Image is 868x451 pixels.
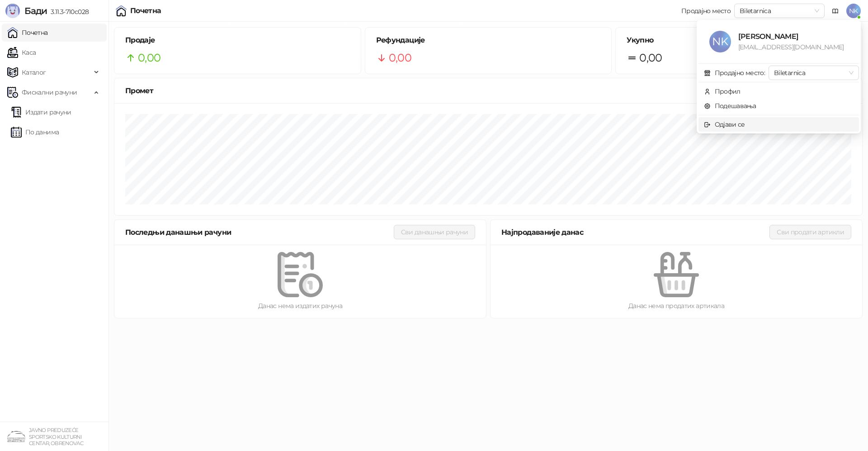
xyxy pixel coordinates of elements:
[681,8,731,14] div: Продајно место
[47,8,89,16] span: 3.11.3-710c028
[828,4,843,18] a: Документација
[715,86,741,96] div: Профил
[501,227,769,238] div: Најпродаваније данас
[738,42,848,52] div: [EMAIL_ADDRESS][DOMAIN_NAME]
[7,24,48,42] a: Почетна
[639,49,662,66] span: 0,00
[740,4,819,18] span: Biletarnica
[138,49,160,66] span: 0,00
[715,68,765,78] div: Продајно место:
[709,31,731,52] span: NK
[738,31,848,42] div: [PERSON_NAME]
[394,225,475,239] button: Сви данашњи рачуни
[125,35,350,46] h5: Продаје
[715,119,745,129] div: Одјави се
[24,5,47,16] span: Бади
[22,63,46,81] span: Каталог
[769,225,851,239] button: Сви продати артикли
[376,35,601,46] h5: Рефундације
[125,227,394,238] div: Последњи данашњи рачуни
[7,43,36,62] a: Каса
[704,102,756,110] a: Подешавања
[125,85,851,96] div: Промет
[774,66,854,80] span: Biletarnica
[11,103,71,121] a: Издати рачуни
[129,301,472,311] div: Данас нема издатих рачуна
[505,301,848,311] div: Данас нема продатих артикала
[389,49,411,66] span: 0,00
[29,427,83,446] small: JAVNO PREDUZEĆE SPORTSKO KULTURNI CENTAR, OBRENOVAC
[846,4,861,18] span: NK
[5,4,20,18] img: Logo
[627,35,851,46] h5: Укупно
[130,7,161,14] div: Почетна
[22,83,77,101] span: Фискални рачуни
[7,427,25,446] img: 64x64-companyLogo-4a28e1f8-f217-46d7-badd-69a834a81aaf.png
[11,123,59,141] a: По данима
